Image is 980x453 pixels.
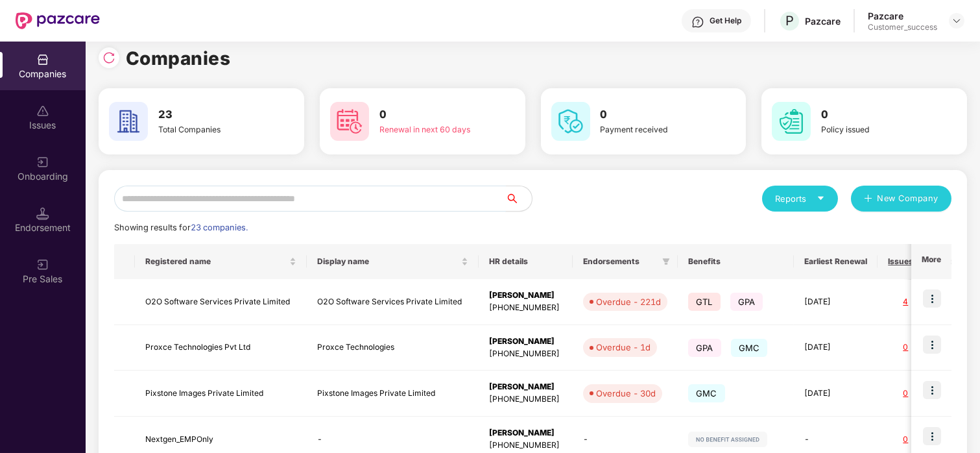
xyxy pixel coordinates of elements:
[888,434,923,446] div: 0
[662,258,670,265] span: filter
[821,123,924,136] div: Policy issued
[888,341,923,354] div: 0
[688,432,767,447] img: svg+xml;base64,PHN2ZyB4bWxucz0iaHR0cDovL3d3dy53My5vcmcvMjAwMC9zdmciIHdpZHRoPSIxMjIiIGhlaWdodD0iMj...
[817,194,825,202] span: caret-down
[307,325,479,371] td: Proxce Technologies
[596,295,661,308] div: Overdue - 221d
[191,223,248,232] span: 23 companies.
[688,339,721,357] span: GPA
[36,104,49,117] img: svg+xml;base64,PHN2ZyBpZD0iSXNzdWVzX2Rpc2FibGVkIiB4bWxucz0iaHR0cDovL3d3dy53My5vcmcvMjAwMC9zdmciIH...
[505,193,532,204] span: search
[851,186,951,212] button: plusNew Company
[775,192,825,205] div: Reports
[36,258,49,271] img: svg+xml;base64,PHN2ZyB3aWR0aD0iMjAiIGhlaWdodD0iMjAiIHZpZXdCb3g9IjAgMCAyMCAyMCIgZmlsbD0ibm9uZSIgeG...
[911,244,951,279] th: More
[923,381,941,399] img: icon
[731,339,768,357] span: GMC
[864,194,872,204] span: plus
[330,102,369,141] img: svg+xml;base64,PHN2ZyB4bWxucz0iaHR0cDovL3d3dy53My5vcmcvMjAwMC9zdmciIHdpZHRoPSI2MCIgaGVpZ2h0PSI2MC...
[888,296,923,308] div: 4
[923,289,941,308] img: icon
[16,12,100,29] img: New Pazcare Logo
[923,427,941,445] img: icon
[688,384,725,402] span: GMC
[307,244,479,279] th: Display name
[868,10,937,22] div: Pazcare
[878,192,939,205] span: New Company
[307,279,479,325] td: O2O Software Services Private Limited
[888,387,923,400] div: 0
[772,102,811,141] img: svg+xml;base64,PHN2ZyB4bWxucz0iaHR0cDovL3d3dy53My5vcmcvMjAwMC9zdmciIHdpZHRoPSI2MCIgaGVpZ2h0PSI2MC...
[596,387,656,400] div: Overdue - 30d
[805,15,841,27] div: Pazcare
[691,16,704,29] img: svg+xml;base64,PHN2ZyBpZD0iSGVscC0zMngzMiIgeG1sbnM9Imh0dHA6Ly93d3cudzMub3JnLzIwMDAvc3ZnIiB3aWR0aD...
[678,244,794,279] th: Benefits
[114,223,248,232] span: Showing results for
[36,156,49,169] img: svg+xml;base64,PHN2ZyB3aWR0aD0iMjAiIGhlaWdodD0iMjAiIHZpZXdCb3g9IjAgMCAyMCAyMCIgZmlsbD0ibm9uZSIgeG...
[923,336,941,354] img: icon
[489,348,562,360] div: [PHONE_NUMBER]
[479,244,573,279] th: HR details
[710,16,741,26] div: Get Help
[489,336,562,348] div: [PERSON_NAME]
[730,293,763,311] span: GPA
[158,106,261,123] h3: 23
[145,256,287,267] span: Registered name
[596,341,651,354] div: Overdue - 1d
[794,244,878,279] th: Earliest Renewal
[551,102,590,141] img: svg+xml;base64,PHN2ZyB4bWxucz0iaHR0cDovL3d3dy53My5vcmcvMjAwMC9zdmciIHdpZHRoPSI2MCIgaGVpZ2h0PSI2MC...
[489,439,562,452] div: [PHONE_NUMBER]
[379,106,483,123] h3: 0
[951,16,962,26] img: svg+xml;base64,PHN2ZyBpZD0iRHJvcGRvd24tMzJ4MzIiIHhtbG5zPSJodHRwOi8vd3d3LnczLm9yZy8yMDAwL3N2ZyIgd2...
[821,106,924,123] h3: 0
[126,44,231,73] h1: Companies
[135,325,307,371] td: Proxce Technologies Pvt Ltd
[158,123,261,136] div: Total Companies
[489,393,562,406] div: [PHONE_NUMBER]
[135,244,307,279] th: Registered name
[868,22,937,32] div: Customer_success
[102,51,115,64] img: svg+xml;base64,PHN2ZyBpZD0iUmVsb2FkLTMyeDMyIiB4bWxucz0iaHR0cDovL3d3dy53My5vcmcvMjAwMC9zdmciIHdpZH...
[688,293,721,311] span: GTL
[601,123,704,136] div: Payment received
[489,302,562,314] div: [PHONE_NUMBER]
[307,371,479,417] td: Pixstone Images Private Limited
[794,371,878,417] td: [DATE]
[135,371,307,417] td: Pixstone Images Private Limited
[489,289,562,302] div: [PERSON_NAME]
[601,106,704,123] h3: 0
[794,325,878,371] td: [DATE]
[489,427,562,439] div: [PERSON_NAME]
[878,244,933,279] th: Issues
[379,123,483,136] div: Renewal in next 60 days
[505,186,532,212] button: search
[583,256,657,267] span: Endorsements
[888,256,913,267] span: Issues
[794,279,878,325] td: [DATE]
[109,102,148,141] img: svg+xml;base64,PHN2ZyB4bWxucz0iaHR0cDovL3d3dy53My5vcmcvMjAwMC9zdmciIHdpZHRoPSI2MCIgaGVpZ2h0PSI2MC...
[36,53,49,66] img: svg+xml;base64,PHN2ZyBpZD0iQ29tcGFuaWVzIiB4bWxucz0iaHR0cDovL3d3dy53My5vcmcvMjAwMC9zdmciIHdpZHRoPS...
[785,13,794,29] span: P
[135,279,307,325] td: O2O Software Services Private Limited
[660,254,673,269] span: filter
[36,207,49,220] img: svg+xml;base64,PHN2ZyB3aWR0aD0iMTQuNSIgaGVpZ2h0PSIxNC41IiB2aWV3Qm94PSIwIDAgMTYgMTYiIGZpbGw9Im5vbm...
[489,381,562,393] div: [PERSON_NAME]
[317,256,459,267] span: Display name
